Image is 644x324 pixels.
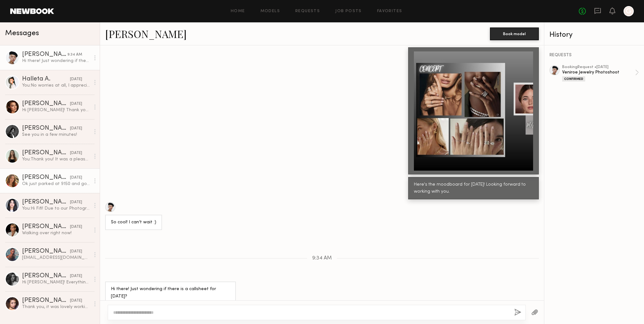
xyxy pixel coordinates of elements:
div: So cool! I can’t wait :) [111,219,156,226]
div: Hi there! Just wondering if there is a callsheet for [DATE]? [111,286,230,300]
div: [DATE] [70,249,82,255]
div: [DATE] [70,298,82,304]
div: Hi there! Just wondering if there is a callsheet for [DATE]? [22,58,90,64]
a: Book model [490,31,539,36]
div: [DATE] [70,101,82,107]
div: Hi [PERSON_NAME]! Thank you so much for letting me know and I hope to work with you in the future 🤍 [22,107,90,113]
div: [DATE] [70,126,82,132]
div: [PERSON_NAME] [22,248,70,255]
div: Ok just parked at 9150 and going to walk over [22,181,90,187]
div: [PERSON_NAME] [22,101,70,107]
div: [PERSON_NAME] [22,297,70,304]
span: 9:34 AM [312,256,332,261]
div: You: No worries at all, I appreciate you letting me know. Take care [22,82,90,89]
a: G [624,6,634,16]
div: You: Hi Fifi! Due to our Photographer changing schedule, we will have to reschedule our shoot! I ... [22,205,90,212]
div: 9:34 AM [67,52,82,58]
a: Requests [295,9,320,13]
div: Hi [PERSON_NAME]! Everything looks good 😊 I don’t think I have a plain long sleeve white shirt th... [22,279,90,285]
a: Job Posts [335,9,362,13]
div: You: Thank you! It was a pleasure working with you as well. [22,156,90,162]
div: Confirmed [562,76,585,81]
div: [PERSON_NAME] [22,125,70,132]
div: Thank you, it was lovely working together and have a great day! [22,304,90,310]
div: [EMAIL_ADDRESS][DOMAIN_NAME] [22,255,90,261]
div: Walking over right now! [22,230,90,236]
div: [DATE] [70,76,82,82]
div: [PERSON_NAME] [22,224,70,230]
div: History [549,31,639,39]
div: REQUESTS [549,53,639,58]
div: [DATE] [70,175,82,181]
div: See you in a few minutes! [22,132,90,138]
a: Home [231,9,245,13]
div: [PERSON_NAME] [22,199,70,205]
div: [PERSON_NAME] [22,51,67,58]
a: bookingRequest •[DATE]Veniroe Jewelry PhotoshootConfirmed [562,65,639,81]
a: Models [260,9,280,13]
div: Veniroe Jewelry Photoshoot [562,69,635,75]
a: [PERSON_NAME] [105,27,187,41]
button: Book model [490,27,539,40]
div: [PERSON_NAME] [22,273,70,279]
div: [DATE] [70,150,82,156]
div: booking Request • [DATE] [562,65,635,69]
div: [DATE] [70,273,82,279]
div: [DATE] [70,224,82,230]
div: [PERSON_NAME] [22,150,70,156]
div: Here's the moodboard for [DATE]! Looking forward to working with you. [414,181,533,196]
div: [PERSON_NAME] [22,174,70,181]
div: [DATE] [70,199,82,205]
a: Favorites [377,9,402,13]
div: Halleta A. [22,76,70,82]
span: Messages [5,30,39,37]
